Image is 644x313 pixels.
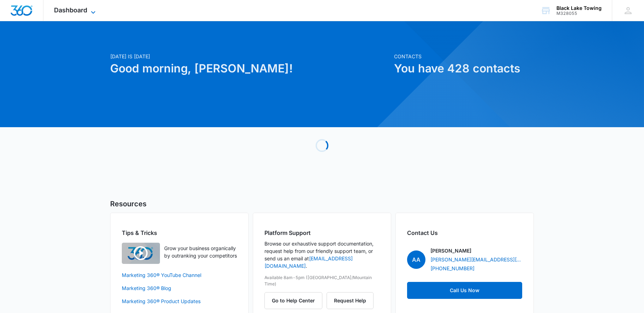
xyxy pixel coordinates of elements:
[407,250,425,269] span: AA
[407,229,522,237] h2: Contact Us
[430,265,475,272] a: [PHONE_NUMBER]
[164,244,237,259] p: Grow your business organically by outranking your competitors
[122,271,237,279] a: Marketing 360® YouTube Channel
[407,282,522,299] a: Call Us Now
[122,284,237,292] a: Marketing 360® Blog
[264,297,327,303] a: Go to Help Center
[327,297,374,303] a: Request Help
[122,229,237,237] h2: Tips & Tricks
[110,199,534,209] h5: Resources
[122,297,237,305] a: Marketing 360® Product Updates
[327,292,374,309] button: Request Help
[556,5,602,11] div: account name
[430,247,471,254] p: [PERSON_NAME]
[430,256,522,263] a: [PERSON_NAME][EMAIL_ADDRESS][DOMAIN_NAME]
[264,292,322,309] button: Go to Help Center
[54,6,87,14] span: Dashboard
[264,229,380,237] h2: Platform Support
[394,60,534,77] h1: You have 428 contacts
[110,60,390,77] h1: Good morning, [PERSON_NAME]!
[264,274,380,287] p: Available 8am-5pm ([GEOGRAPHIC_DATA]/Mountain Time)
[264,240,380,270] p: Browse our exhaustive support documentation, request help from our friendly support team, or send...
[110,53,390,60] p: [DATE] is [DATE]
[556,11,602,16] div: account id
[394,53,534,60] p: Contacts
[122,243,160,264] img: Quick Overview Video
